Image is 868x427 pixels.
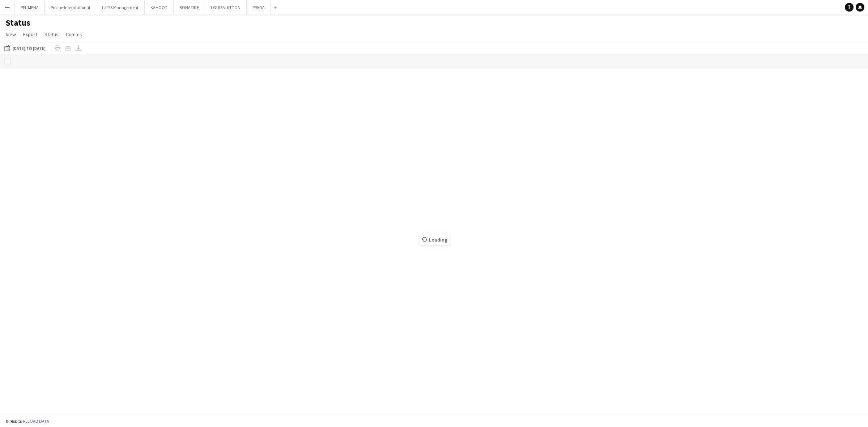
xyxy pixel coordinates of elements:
a: Export [20,30,40,39]
button: LOUIS VUITTON [205,0,247,14]
span: Export [23,31,37,38]
button: L.I.P.S Management [96,0,145,14]
button: KAHOOT [145,0,174,14]
button: BONAFIDE [174,0,205,14]
a: Comms [63,30,85,39]
a: View [3,30,19,39]
button: PRADA [247,0,271,14]
a: Status [42,30,61,39]
span: View [6,31,16,38]
span: Loading [420,234,450,245]
span: Comms [66,31,82,38]
button: Reload data [22,417,51,425]
button: [DATE] to [DATE] [3,44,47,52]
button: PFL MENA [15,0,45,14]
span: Status [44,31,59,38]
button: Proline Interntational [45,0,96,14]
